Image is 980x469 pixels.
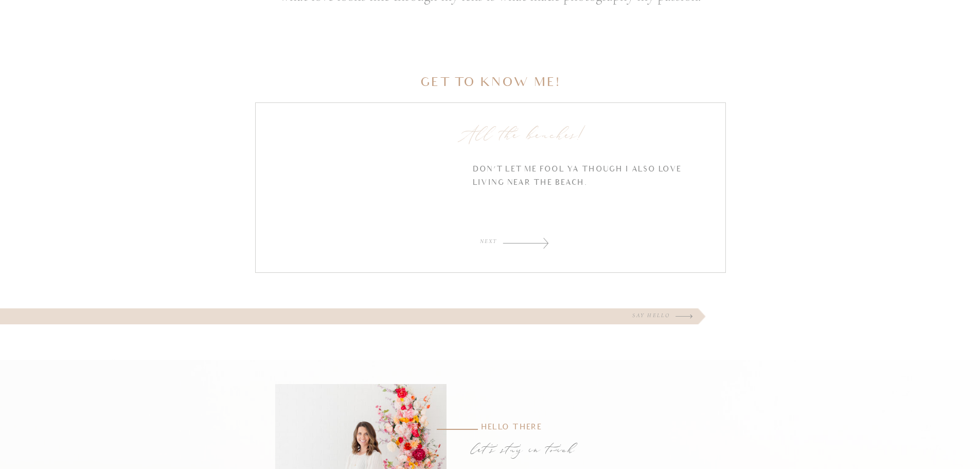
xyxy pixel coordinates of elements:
p: Hello there [481,422,614,438]
p: let's stay in touch [471,438,640,466]
a: Say Hello [573,311,670,321]
p: Don’t let me fool ya though I also LOVE living near the beach. [473,163,702,229]
p: All the beaches! [461,120,658,159]
a: next [456,237,497,247]
h3: Get to know me! [359,73,622,95]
